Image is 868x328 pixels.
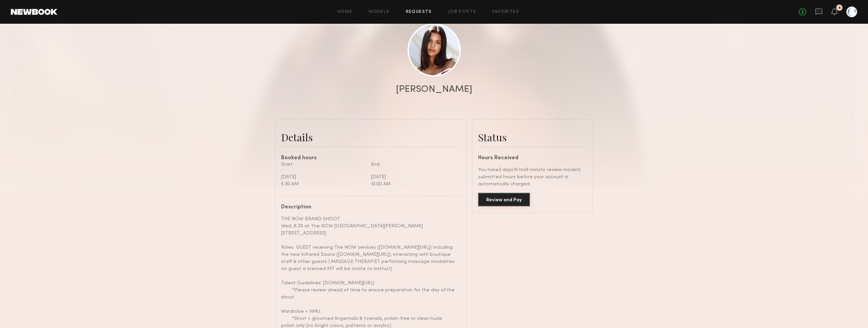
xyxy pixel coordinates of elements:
[448,10,476,14] a: Job Posts
[337,10,353,14] a: Home
[281,173,366,181] div: [DATE]
[281,181,366,188] div: 5:30 AM
[838,6,841,10] div: 4
[281,156,461,161] div: Booked hours
[492,10,519,14] a: Favorites
[478,130,587,144] div: Status
[371,161,456,168] div: End:
[478,193,530,206] button: Review and Pay
[281,161,366,168] div: Start:
[281,205,456,210] div: Description
[369,10,389,14] a: Models
[371,173,456,181] div: [DATE]
[478,166,587,188] div: You have 3 days 19 hrs 9 mins to review model’s submitted hours before your account is automatica...
[281,130,461,144] div: Details
[371,181,456,188] div: 10:00 AM
[478,156,587,161] div: Hours Received
[396,85,472,94] div: [PERSON_NAME]
[406,10,432,14] a: Requests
